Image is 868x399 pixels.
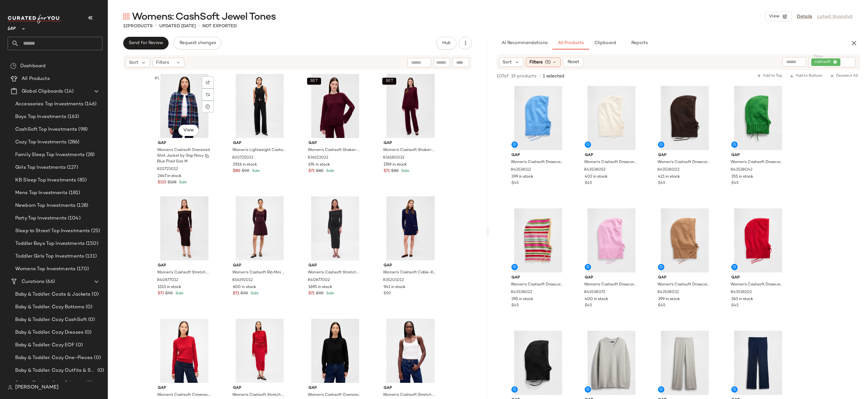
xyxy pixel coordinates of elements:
span: (85) [76,177,87,184]
span: Women's Cashsoft Stretch Midi Skirt by Gap Modern Red Size S [232,392,286,398]
span: [PERSON_NAME] [15,384,59,391]
span: 107 of [496,73,509,80]
span: Women's Cashsoft Stretch Off-Shoulder Midi Sweater Dress by Gap [PERSON_NAME] Size XS [157,270,211,276]
span: (146) [83,101,97,108]
img: cn60504980.jpg [303,319,367,383]
span: Women's Cashsoft Oversized Chunky Cardigan by Gap Black Tall Size L [308,392,361,398]
span: (0) [96,367,104,374]
span: Women's Cashsoft Drawcord Hood by Gap Ivory Beige Frost One Size [584,160,638,165]
span: 856392012 [232,278,253,283]
button: Request changes [174,37,221,49]
span: $45 [511,180,519,186]
span: Women's Cashsoft Oversized Shirt Jacket by Gap Navy Blue Plaid Size M [157,147,211,165]
span: Gap [585,275,638,281]
span: Girls Top Investments [15,164,66,171]
span: $71 [308,291,315,297]
button: Add to Top [754,72,785,80]
span: $45 [585,303,592,309]
img: cn60292284.jpg [506,86,570,150]
span: Women's Cashsoft Drawcord Hood by Gap Kola Nut Brown One Size [657,282,711,288]
img: cn60292322.jpg [653,86,717,150]
span: $90 [165,291,173,297]
span: KB Sleep Top Investments [15,177,76,184]
span: #1 [154,75,161,82]
span: $90 [242,168,249,174]
span: Gap [658,153,712,158]
span: Newborn Top Investments [15,202,76,209]
span: $80 [233,168,240,174]
span: Womens: CashSoft Jewel Tones [132,11,276,23]
img: svg%3e [8,385,13,390]
span: Reset [567,60,579,65]
span: Women's Cashsoft Drawcord Hood by Gap Sugar Pink One Size [584,282,638,288]
span: Gap [308,385,362,391]
span: Filters [529,59,542,66]
span: (286) [67,139,80,146]
span: $45 [731,180,739,186]
span: (66) [44,278,55,285]
span: Gap [731,275,785,281]
span: Women's Cashsoft Rib Mini Sweater Dress by Gap Burgundy Bordeaux Size XS [232,270,286,276]
span: Toddler Boys Top Investments [15,240,85,247]
img: cn60441620.jpg [153,319,216,383]
span: $115 [158,180,166,186]
span: Baby & Toddler: Cozy Outfits & Sets [15,367,96,374]
span: 400 in stock [585,297,608,302]
span: $71 [308,168,315,174]
span: Gap [585,153,638,158]
span: Gap [308,141,362,146]
span: 1 selected [543,73,564,80]
span: Gap [384,141,437,146]
span: • [539,73,540,79]
span: (0) [90,291,98,298]
span: All Products [22,75,50,82]
button: Send for Review [123,37,168,49]
span: (131) [84,253,97,260]
span: View [183,128,194,133]
span: (0) [84,304,92,311]
span: $45 [731,303,739,309]
span: Baby & Toddler: Cozy Bottoms [15,304,84,311]
span: (0) [75,342,82,349]
span: $128 [168,180,176,186]
span: Global Clipboards [22,88,63,95]
span: $90 [316,291,324,297]
span: Gap [233,385,286,391]
span: • [155,22,157,30]
span: Send for Review [128,41,163,46]
button: SET [307,78,321,85]
button: SET [382,78,396,85]
span: 843538072 [584,290,605,295]
span: Women's Cashsoft Stretch Crop Tank Top by Gap Ivory Beige Frost Tall Size S [383,392,437,398]
span: (128) [76,202,88,209]
span: GAP [8,22,16,33]
span: Baby & Toddler: Cozy EOF [15,342,75,349]
img: cn60292262.jpg [506,208,570,272]
span: (28) [85,151,95,159]
span: Dashboard [20,62,45,70]
img: cn60292276.jpg [580,208,643,272]
span: Sale [178,180,187,185]
span: 836213022 [308,155,328,161]
span: Toddler Girls Top Investments [15,253,84,260]
span: (150) [85,240,98,247]
span: Gap [158,263,211,269]
span: Boys Top Investments [15,113,66,121]
span: Gap [308,263,362,269]
img: cn60140125.jpg [153,196,216,260]
span: SET [310,79,318,83]
img: cn60163759.jpg [303,196,367,260]
span: $90 [384,291,391,297]
span: 843538032 [657,290,679,295]
span: Sleep to Street Top Investments [15,227,90,235]
img: cn60197339.jpg [378,319,442,383]
span: Mens Top Investments [15,189,68,197]
span: • [198,22,200,30]
span: (181) [68,189,80,197]
span: $80 [316,168,324,174]
img: cn60292266.jpg [726,208,790,272]
span: Women's Cashsoft Drawcord Hood by Gap Saratoga Green One Size [731,160,784,165]
span: 399 in stock [511,174,533,180]
span: 843538022 [511,290,532,295]
span: 1695 in stock [308,285,332,290]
